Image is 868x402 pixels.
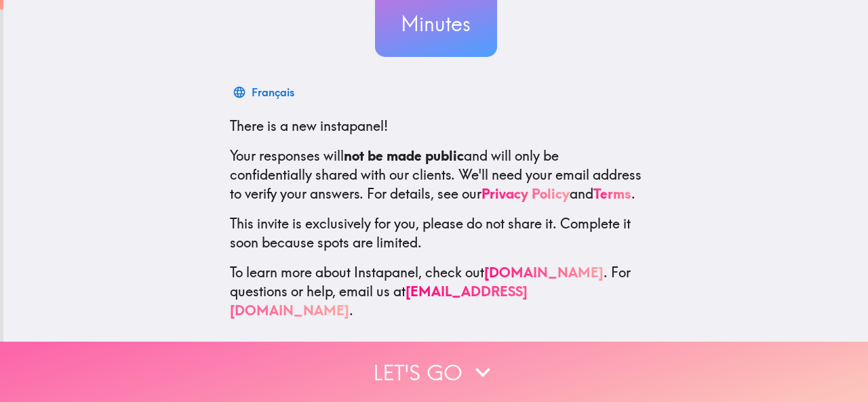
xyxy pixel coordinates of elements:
[230,79,300,106] button: Français
[252,83,294,102] div: Français
[230,283,528,319] a: [EMAIL_ADDRESS][DOMAIN_NAME]
[375,9,497,38] h3: Minutes
[230,117,388,134] span: There is a new instapanel!
[481,185,570,202] a: Privacy Policy
[344,147,464,164] b: not be made public
[230,214,642,252] p: This invite is exclusively for you, please do not share it. Complete it soon because spots are li...
[593,185,631,202] a: Terms
[230,146,642,203] p: Your responses will and will only be confidentially shared with our clients. We'll need your emai...
[484,264,604,281] a: [DOMAIN_NAME]
[230,263,642,320] p: To learn more about Instapanel, check out . For questions or help, email us at .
